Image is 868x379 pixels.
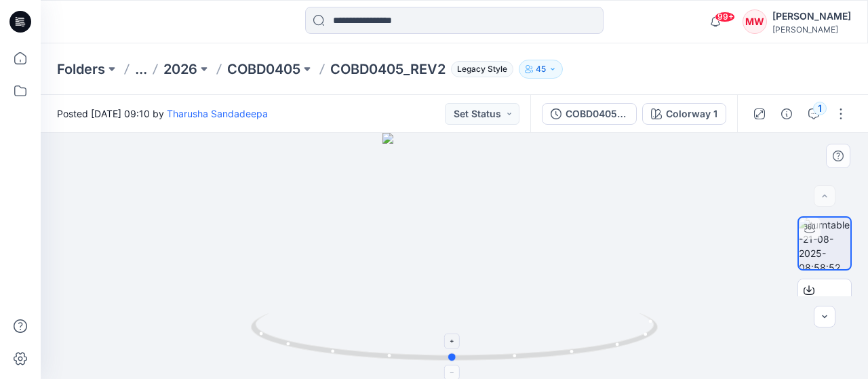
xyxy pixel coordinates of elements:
[772,24,851,35] div: [PERSON_NAME]
[57,60,105,79] a: Folders
[330,60,446,79] p: COBD0405_REV2
[812,294,838,318] span: BW
[135,60,147,79] button: ...
[167,108,268,119] a: Tharusha Sandadeepa
[772,8,851,24] div: [PERSON_NAME]
[536,62,546,77] p: 45
[57,106,268,121] span: Posted [DATE] 09:10 by
[163,60,197,79] a: 2026
[446,60,513,79] button: Legacy Style
[776,103,797,125] button: Details
[799,218,850,269] img: turntable-21-08-2025-08:58:52
[519,60,563,79] button: 45
[542,103,637,125] button: COBD0405_REV2
[642,103,726,125] button: Colorway 1
[666,106,717,121] div: Colorway 1
[803,103,825,125] button: 1
[813,102,827,115] div: 1
[451,61,513,77] span: Legacy Style
[715,12,735,22] span: 99+
[566,106,628,121] div: COBD0405_REV2
[227,60,300,79] a: COBD0405
[743,9,767,34] div: MW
